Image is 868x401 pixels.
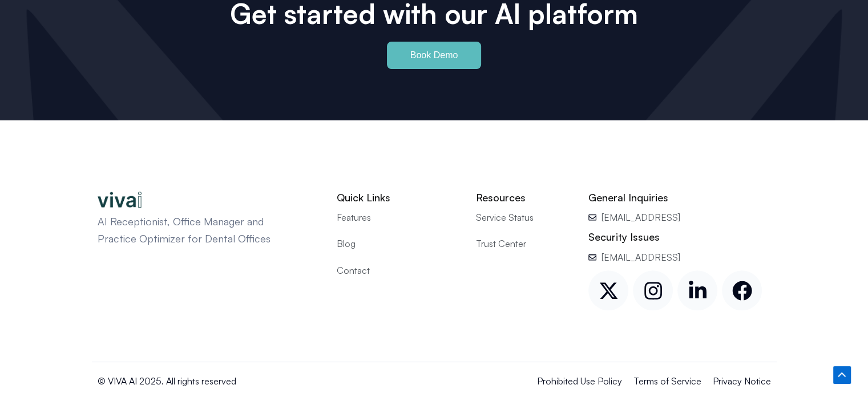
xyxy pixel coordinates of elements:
a: Trust Center [476,236,571,251]
h2: General Inquiries [588,191,770,204]
span: Book Demo [410,51,458,60]
a: Book Demo [387,42,482,69]
h2: Resources [476,191,571,204]
h2: Security Issues [588,230,770,244]
p: AI Receptionist, Office Manager and Practice Optimizer for Dental Offices [98,213,297,247]
a: Contact [337,263,459,278]
p: © VIVA AI 2025. All rights reserved [98,374,393,388]
h2: Quick Links [337,191,459,204]
span: [EMAIL_ADDRESS] [599,210,680,225]
span: Contact [337,263,370,278]
a: Prohibited Use Policy [537,374,622,388]
a: Terms of Service [633,374,701,388]
a: Service Status [476,210,571,225]
span: [EMAIL_ADDRESS] [599,250,680,265]
a: [EMAIL_ADDRESS] [588,210,770,225]
a: Blog [337,236,459,251]
span: Features [337,210,371,225]
a: Privacy Notice [713,374,771,388]
span: Blog [337,236,356,251]
span: Service Status [476,210,534,225]
a: Features [337,210,459,225]
span: Trust Center [476,236,526,251]
a: [EMAIL_ADDRESS] [588,250,770,265]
